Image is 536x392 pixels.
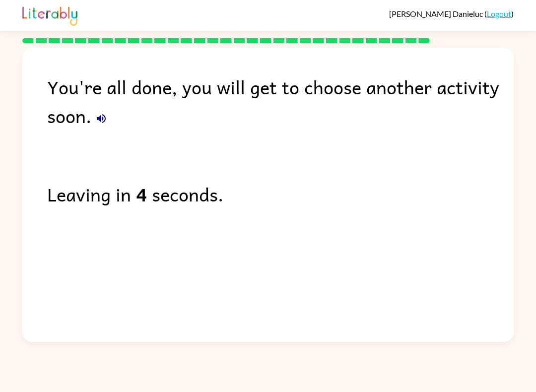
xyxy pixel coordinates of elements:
div: Leaving in seconds. [47,180,514,208]
b: 4 [136,180,147,208]
img: Literably [22,4,77,26]
span: [PERSON_NAME] Danieluc [389,9,484,18]
div: You're all done, you will get to choose another activity soon. [47,72,514,130]
div: ( ) [389,9,514,18]
a: Logout [487,9,511,18]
